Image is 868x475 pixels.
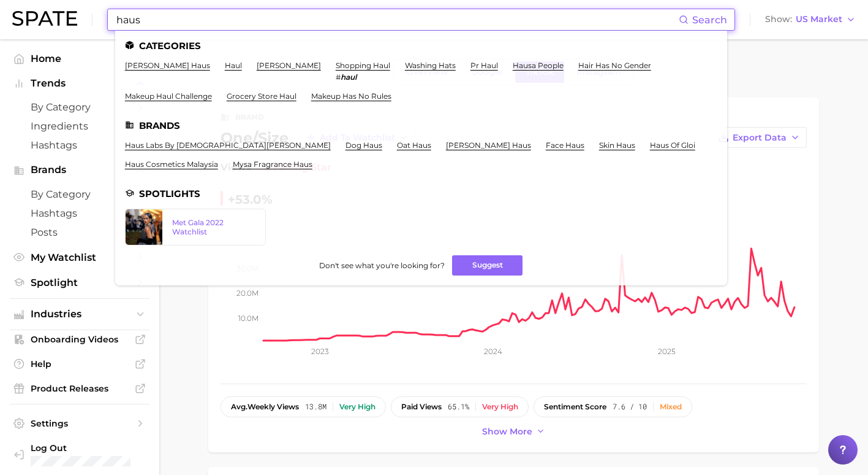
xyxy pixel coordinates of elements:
[341,72,357,82] em: haul
[336,72,341,82] span: #
[10,273,149,292] a: Spotlight
[31,358,129,369] span: Help
[692,14,727,26] span: Search
[115,9,679,30] input: Search here for a brand, industry, or ingredient
[125,141,331,150] a: haus labs by [DEMOGRAPHIC_DATA][PERSON_NAME]
[31,383,129,394] span: Product Releases
[31,226,129,238] span: Posts
[448,403,469,411] span: 65.1%
[405,61,456,70] a: washing hats
[10,223,149,242] a: Posts
[31,78,129,89] span: Trends
[513,61,564,70] a: hausa people
[401,403,442,411] span: paid views
[172,218,255,236] div: Met Gala 2022 Watchlist
[470,61,498,70] a: pr haul
[225,61,242,70] a: haul
[10,305,149,323] button: Industries
[125,160,218,169] a: haus cosmetics malaysia
[446,141,531,150] a: [PERSON_NAME] haus
[125,188,717,199] li: Spotlights
[31,53,129,64] span: Home
[31,252,129,263] span: My Watchlist
[10,355,149,373] a: Help
[221,396,386,417] button: avg.weekly views13.8mVery high
[391,396,529,417] button: paid views65.1%Very high
[31,101,129,113] span: by Category
[397,141,431,150] a: oat haus
[762,12,859,28] button: ShowUS Market
[125,120,717,131] li: Brands
[733,133,787,143] span: Export Data
[231,403,299,411] span: weekly views
[238,314,259,323] tspan: 10.0m
[31,164,129,176] span: Brands
[578,61,651,70] a: hair has no gender
[544,403,606,411] span: sentiment score
[658,347,676,356] tspan: 2025
[319,261,445,270] span: Don't see what you're looking for?
[452,255,523,276] button: Suggest
[10,248,149,267] a: My Watchlist
[599,141,635,150] a: skin haus
[31,309,129,320] span: Industries
[125,209,266,245] a: Met Gala 2022 Watchlist
[233,160,312,169] a: mysa fragrance haus
[31,120,129,132] span: Ingredients
[534,396,692,417] button: sentiment score7.6 / 10Mixed
[231,402,247,411] abbr: average
[10,136,149,155] a: Hashtags
[796,16,842,23] span: US Market
[10,161,149,179] button: Brands
[125,91,212,101] a: makeup haul challenge
[336,61,390,70] a: shopping haul
[31,277,129,288] span: Spotlight
[31,139,129,151] span: Hashtags
[10,49,149,68] a: Home
[31,334,129,345] span: Onboarding Videos
[31,442,140,454] span: Log Out
[484,347,502,356] tspan: 2024
[10,98,149,117] a: by Category
[10,117,149,136] a: Ingredients
[311,91,391,101] a: makeup has no rules
[10,185,149,204] a: by Category
[10,330,149,349] a: Onboarding Videos
[765,16,792,23] span: Show
[660,403,682,411] div: Mixed
[31,207,129,219] span: Hashtags
[236,288,259,298] tspan: 20.0m
[10,204,149,223] a: Hashtags
[257,61,321,70] a: [PERSON_NAME]
[10,439,149,470] a: Log out. Currently logged in with e-mail sbetzler@estee.com.
[613,403,647,411] span: 7.6 / 10
[10,74,149,93] button: Trends
[10,414,149,433] a: Settings
[345,141,382,150] a: dog haus
[311,347,329,356] tspan: 2023
[125,61,210,70] a: [PERSON_NAME] haus
[546,141,584,150] a: face haus
[482,403,518,411] div: Very high
[305,403,326,411] span: 13.8m
[339,403,376,411] div: Very high
[479,423,549,440] button: Show more
[31,188,129,200] span: by Category
[482,427,532,437] span: Show more
[227,91,296,101] a: grocery store haul
[711,127,807,148] button: Export Data
[31,418,129,429] span: Settings
[10,379,149,398] a: Product Releases
[650,141,695,150] a: haus of gloi
[125,41,717,51] li: Categories
[12,11,77,26] img: SPATE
